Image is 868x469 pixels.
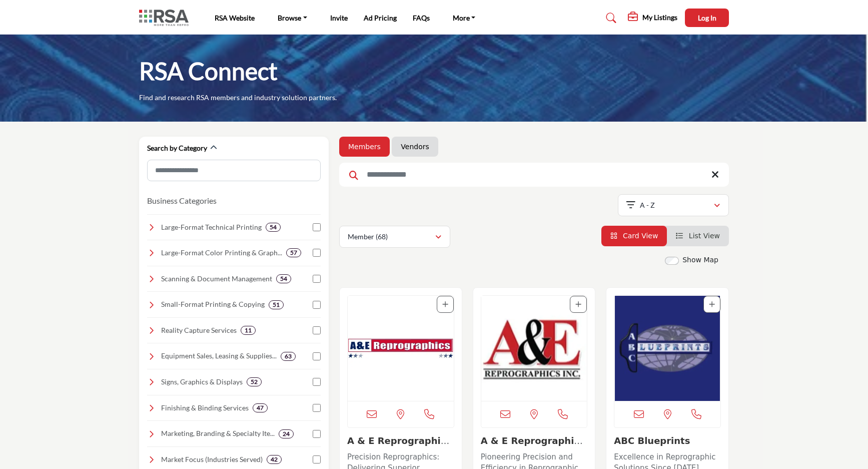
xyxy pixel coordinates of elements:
a: Members [348,142,381,152]
img: A & E Reprographics - AZ [348,296,454,401]
a: RSA Website [215,14,255,22]
h4: Scanning & Document Management: Digital conversion, archiving, indexing, secure storage, and stre... [161,274,272,284]
span: Card View [623,232,658,240]
p: Find and research RSA members and industry solution partners. [139,93,337,103]
span: Log In [698,14,716,22]
b: 54 [270,224,277,231]
h3: A & E Reprographics - AZ [347,435,454,446]
input: Select Signs, Graphics & Displays checkbox [313,378,321,386]
a: Add To List [442,300,448,308]
b: 47 [257,404,264,411]
b: 52 [251,378,258,385]
b: 63 [285,353,292,360]
a: More [446,11,483,25]
b: 57 [290,249,297,256]
input: Select Scanning & Document Management checkbox [313,275,321,283]
a: ABC Blueprints [614,435,690,446]
a: Add To List [709,300,715,308]
a: FAQs [413,14,430,22]
input: Select Finishing & Binding Services checkbox [313,404,321,412]
h1: RSA Connect [139,56,278,87]
div: 52 Results For Signs, Graphics & Displays [247,377,262,386]
h4: Market Focus (Industries Served): Tailored solutions for industries like architecture, constructi... [161,454,263,464]
a: Browse [271,11,314,25]
div: 24 Results For Marketing, Branding & Specialty Items [279,429,294,438]
input: Select Reality Capture Services checkbox [313,326,321,334]
button: Business Categories [147,195,217,207]
a: Open Listing in new tab [481,296,587,401]
a: A & E Reprographics,... [481,435,583,457]
span: List View [689,232,720,240]
a: Open Listing in new tab [614,296,720,401]
input: Select Small-Format Printing & Copying checkbox [313,301,321,309]
input: Search Keyword [339,163,729,187]
h4: Marketing, Branding & Specialty Items: Design and creative services, marketing support, and speci... [161,428,275,438]
img: Site Logo [139,10,194,26]
a: Add To List [575,300,581,308]
h2: Search by Category [147,143,207,153]
button: Log In [685,9,729,27]
h4: Finishing & Binding Services: Laminating, binding, folding, trimming, and other finishing touches... [161,403,249,413]
p: A - Z [640,200,655,210]
button: Member (68) [339,226,450,248]
b: 11 [245,327,252,334]
div: 11 Results For Reality Capture Services [241,326,256,335]
li: Card View [601,226,667,246]
a: Open Listing in new tab [348,296,454,401]
input: Select Large-Format Color Printing & Graphics checkbox [313,249,321,257]
h4: Signs, Graphics & Displays: Exterior/interior building signs, trade show booths, event displays, ... [161,377,243,387]
img: ABC Blueprints [614,296,720,401]
a: Invite [330,14,348,22]
input: Select Equipment Sales, Leasing & Supplies checkbox [313,352,321,360]
a: Search [596,10,623,26]
input: Select Marketing, Branding & Specialty Items checkbox [313,430,321,438]
b: 51 [273,301,280,308]
b: 42 [271,456,278,463]
h5: My Listings [642,13,677,22]
h4: Small-Format Printing & Copying: Professional printing for black and white and color document pri... [161,299,265,309]
a: View Card [610,232,658,240]
h4: Reality Capture Services: Laser scanning, BIM modeling, photogrammetry, 3D scanning, and other ad... [161,325,237,335]
div: 47 Results For Finishing & Binding Services [253,403,268,412]
h4: Equipment Sales, Leasing & Supplies: Equipment sales, leasing, service, and resale of plotters, s... [161,351,277,361]
img: A & E Reprographics, Inc. VA [481,296,587,401]
h4: Large-Format Technical Printing: High-quality printing for blueprints, construction and architect... [161,222,262,232]
li: List View [667,226,729,246]
input: Search Category [147,160,321,181]
p: Member (68) [348,232,388,242]
div: 54 Results For Large-Format Technical Printing [266,223,281,232]
a: View List [676,232,720,240]
h3: A & E Reprographics, Inc. VA [481,435,588,446]
div: 42 Results For Market Focus (Industries Served) [267,455,282,464]
a: A & E Reprographics ... [347,435,451,457]
div: My Listings [628,12,677,24]
h3: ABC Blueprints [614,435,721,446]
input: Select Market Focus (Industries Served) checkbox [313,455,321,463]
a: Vendors [401,142,429,152]
button: A - Z [618,194,729,216]
a: Ad Pricing [364,14,397,22]
b: 54 [280,275,287,282]
div: 54 Results For Scanning & Document Management [276,274,291,283]
div: 63 Results For Equipment Sales, Leasing & Supplies [281,352,296,361]
div: 57 Results For Large-Format Color Printing & Graphics [286,248,301,257]
h4: Large-Format Color Printing & Graphics: Banners, posters, vehicle wraps, and presentation graphics. [161,248,282,258]
b: 24 [283,430,290,437]
input: Select Large-Format Technical Printing checkbox [313,223,321,231]
div: 51 Results For Small-Format Printing & Copying [269,300,284,309]
label: Show Map [682,255,718,265]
